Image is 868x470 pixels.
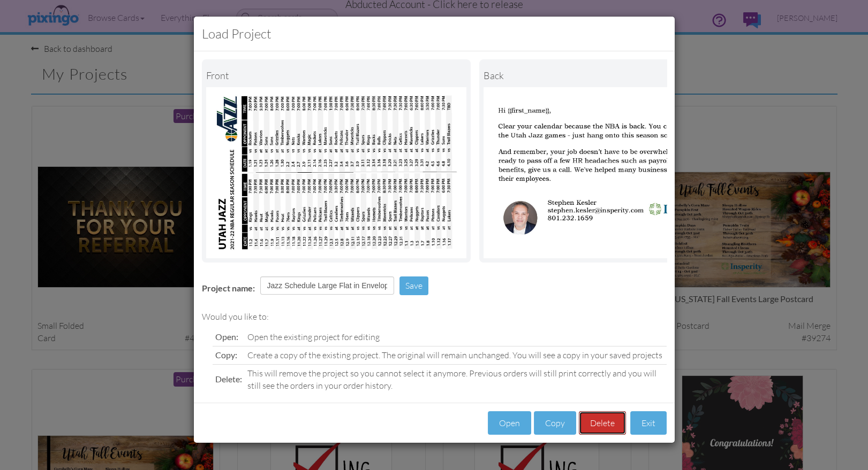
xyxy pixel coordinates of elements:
td: Create a copy of the existing project. The original will remain unchanged. You will see a copy in... [245,346,667,364]
td: Open the existing project for editing [245,328,667,346]
button: Exit [630,411,667,435]
button: Delete [579,411,626,435]
div: Would you like to: [202,311,667,323]
input: Enter project name [260,276,394,295]
td: This will remove the project so you cannot select it anymore. Previous orders will still print co... [245,364,667,394]
div: back [484,64,744,87]
h3: Load Project [202,25,667,43]
button: Save [399,276,428,295]
img: Landscape Image [206,87,467,258]
button: Open [488,411,531,435]
img: Portrait Image [484,87,744,258]
label: Project name: [202,282,255,295]
iframe: Chat [867,469,868,470]
span: Copy: [215,350,237,360]
span: Delete: [215,374,242,384]
div: Front [206,64,467,87]
span: Open: [215,332,238,342]
button: Copy [534,411,576,435]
